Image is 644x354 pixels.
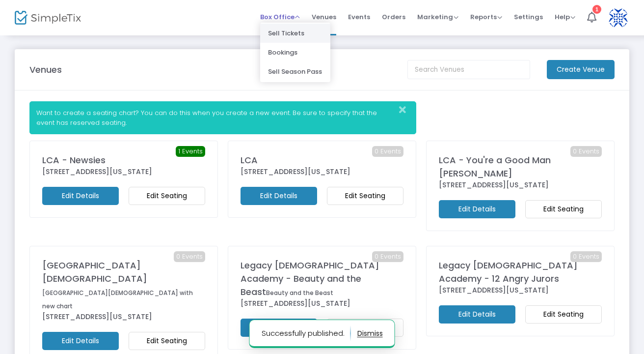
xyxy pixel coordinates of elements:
m-button: Edit Seating [525,200,602,218]
m-button: Edit Details [439,200,515,218]
div: [STREET_ADDRESS][US_STATE] [42,312,205,322]
m-button: Edit Details [439,305,515,324]
span: [GEOGRAPHIC_DATA][DEMOGRAPHIC_DATA] with new chart [42,289,193,310]
m-button: Edit Details [42,332,119,350]
div: 1 [592,5,601,14]
m-button: Edit Seating [129,332,205,350]
div: Legacy [DEMOGRAPHIC_DATA] Academy - 12 Angry Jurors [439,259,602,285]
div: Legacy [DEMOGRAPHIC_DATA] Academy - Beauty and the Beast [241,259,403,298]
m-button: Edit Details [241,319,317,337]
m-button: Edit Seating [525,305,602,324]
div: [STREET_ADDRESS][US_STATE] [439,180,602,190]
m-button: Edit Seating [327,187,403,205]
span: Box Office [260,12,300,22]
span: Reports [470,12,502,22]
p: Successfully published. [262,325,351,341]
span: Events [348,4,370,29]
div: Want to create a seating chart? You can do this when you create a new event. Be sure to specify t... [29,101,416,134]
span: Settings [514,4,543,29]
div: [STREET_ADDRESS][US_STATE] [439,285,602,295]
span: 0 Events [570,251,602,262]
div: [STREET_ADDRESS][US_STATE] [42,167,205,177]
div: [STREET_ADDRESS][US_STATE] [241,167,403,177]
span: Venues [312,4,336,29]
input: Search Venues [407,60,530,79]
button: dismiss [357,325,383,341]
m-button: Edit Details [42,187,119,205]
m-button: Edit Details [241,187,317,205]
m-button: Create Venue [547,60,615,79]
m-button: Edit Seating [129,187,205,205]
li: Sell Season Pass [260,62,330,81]
span: Marketing [417,12,458,22]
span: Help [555,12,575,22]
span: Beauty and the Beast [266,289,333,297]
span: 1 Events [176,146,205,157]
div: LCA - You're a Good Man [PERSON_NAME] [439,153,602,180]
span: 0 Events [174,251,205,262]
div: [STREET_ADDRESS][US_STATE] [241,298,403,309]
li: Sell Tickets [260,24,330,43]
div: LCA [241,153,403,167]
span: 0 Events [570,146,602,157]
button: Close [396,102,416,118]
div: LCA - Newsies [42,153,205,167]
span: Orders [382,4,405,29]
div: [GEOGRAPHIC_DATA][DEMOGRAPHIC_DATA] [42,259,205,312]
span: 0 Events [372,146,403,157]
span: 0 Events [372,251,403,262]
m-button: Edit Seating [327,319,403,337]
li: Bookings [260,43,330,62]
m-panel-title: Venues [29,63,62,76]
